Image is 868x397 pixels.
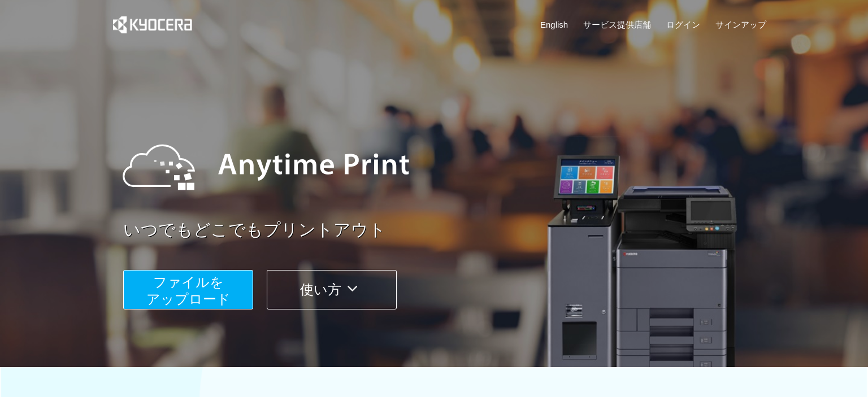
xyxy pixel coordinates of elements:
button: 使い方 [267,270,397,309]
a: English [540,19,568,30]
a: いつでもどこでもプリントアウト [123,218,773,242]
a: ログイン [666,19,700,30]
span: ファイルを ​​アップロード [146,274,231,307]
a: サインアップ [715,19,766,30]
button: ファイルを​​アップロード [123,270,253,309]
a: サービス提供店舗 [583,19,651,30]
